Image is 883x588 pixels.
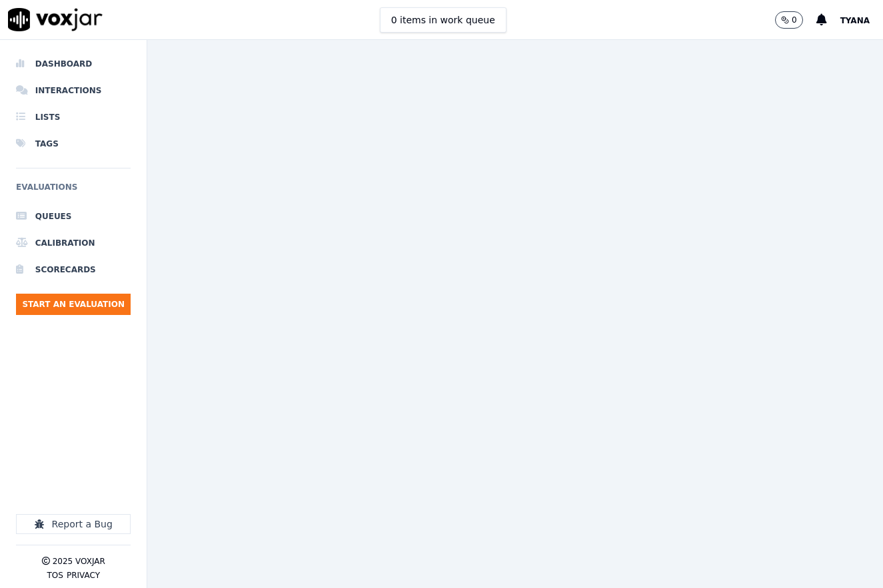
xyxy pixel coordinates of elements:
button: Start an Evaluation [16,294,131,315]
button: 0 [775,11,803,29]
a: Interactions [16,77,131,104]
a: Scorecards [16,256,131,283]
a: Tags [16,131,131,157]
a: Queues [16,203,131,230]
a: Calibration [16,230,131,256]
span: Tyana [840,16,870,25]
p: 0 [792,15,797,25]
h6: Evaluations [16,179,131,203]
p: 2025 Voxjar [53,556,105,567]
button: Tyana [840,12,883,28]
img: voxjar logo [8,8,103,31]
button: 0 items in work queue [380,7,506,33]
button: Report a Bug [16,514,131,534]
a: Lists [16,104,131,131]
a: Dashboard [16,51,131,77]
button: Privacy [67,570,100,581]
button: TOS [47,570,63,581]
